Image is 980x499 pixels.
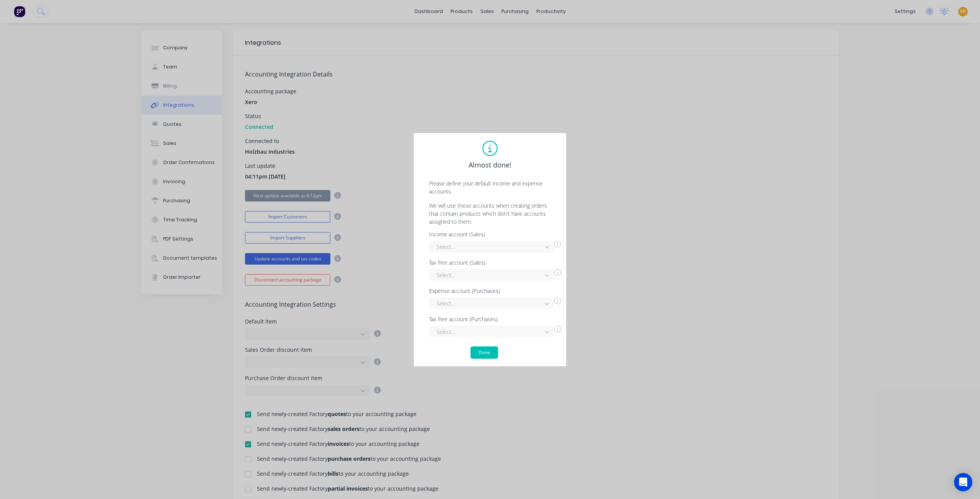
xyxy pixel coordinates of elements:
[429,317,561,322] div: Tax free account (Purchases)
[429,260,561,265] div: Tax free account (Sales)
[954,473,972,491] div: Open Intercom Messenger
[470,346,498,359] button: Done
[421,202,559,226] p: We will use these accounts when creating orders that contain products which don't have accounts a...
[429,288,561,294] div: Expense account (Purchases)
[421,179,559,195] p: Please define your default income and expense accounts.
[469,160,511,170] span: Almost done!
[14,6,25,17] img: Factory
[429,232,561,237] div: Income account (Sales)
